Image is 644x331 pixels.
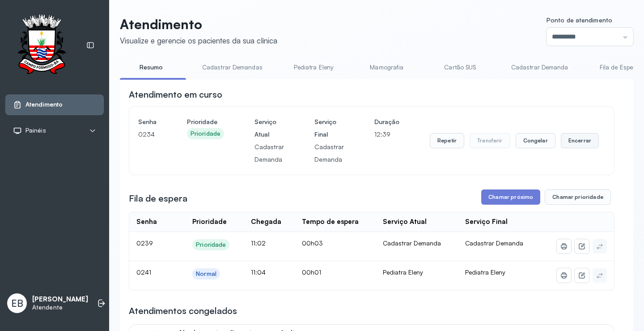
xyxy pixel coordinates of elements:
h3: Fila de espera [129,192,187,205]
a: Cartão SUS [429,60,491,75]
span: Pediatra Eleny [465,268,505,276]
div: Visualize e gerencie os pacientes da sua clínica [120,36,277,45]
div: Senha [136,218,157,226]
span: 11:02 [251,239,266,247]
p: Atendente [32,304,88,311]
a: Cadastrar Demandas [193,60,271,75]
h4: Serviço Final [314,116,344,141]
span: 0239 [136,239,153,247]
a: Pediatra Eleny [282,60,345,75]
span: Cadastrar Demanda [465,239,523,247]
h3: Atendimento em curso [129,88,222,101]
button: Encerrar [561,133,599,148]
span: 11:04 [251,268,266,276]
p: [PERSON_NAME] [32,295,88,304]
div: Pediatra Eleny [383,268,451,276]
div: Prioridade [196,241,226,249]
p: Atendimento [120,16,277,32]
span: 00h03 [302,239,323,247]
h4: Duração [374,116,399,128]
a: Cadastrar Demanda [502,60,577,75]
div: Serviço Atual [383,218,427,226]
span: Ponto de atendimento [547,16,612,24]
div: Normal [196,270,216,278]
button: Chamar prioridade [545,189,611,205]
span: 00h01 [302,268,321,276]
span: Atendimento [25,101,63,108]
a: Atendimento [13,100,96,109]
span: Painéis [25,127,46,134]
h4: Senha [138,116,157,128]
div: Serviço Final [465,218,508,226]
p: 12:39 [374,128,399,141]
div: Prioridade [192,218,227,226]
button: Transferir [470,133,510,148]
a: Mamografia [356,60,418,75]
div: Prioridade [191,130,220,138]
a: Resumo [120,60,182,75]
h4: Prioridade [187,116,224,128]
div: Cadastrar Demanda [383,239,451,247]
button: Repetir [430,133,464,148]
h4: Serviço Atual [254,116,284,141]
p: 0234 [138,128,157,141]
button: Chamar próximo [481,189,540,205]
h3: Atendimentos congelados [129,305,237,317]
div: Chegada [251,218,281,226]
button: Congelar [516,133,555,148]
p: Cadastrar Demanda [314,141,344,166]
p: Cadastrar Demanda [254,141,284,166]
div: Tempo de espera [302,218,359,226]
span: 0241 [136,268,151,276]
img: Logotipo do estabelecimento [9,14,74,77]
